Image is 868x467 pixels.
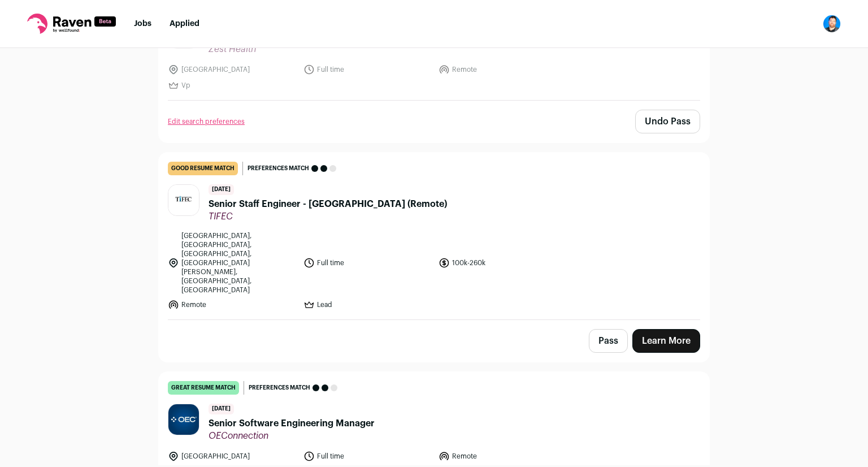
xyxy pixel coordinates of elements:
[168,451,297,462] li: [GEOGRAPHIC_DATA]
[635,110,700,133] button: Undo Pass
[168,162,238,175] div: good resume match
[170,20,199,28] a: Applied
[168,231,297,295] li: [GEOGRAPHIC_DATA], [GEOGRAPHIC_DATA], [GEOGRAPHIC_DATA], [GEOGRAPHIC_DATA][PERSON_NAME], [GEOGRAP...
[209,430,375,442] span: OEConnection
[303,451,432,462] li: Full time
[209,417,375,430] span: Senior Software Engineering Manager
[134,20,151,28] a: Jobs
[589,329,628,353] button: Pass
[168,404,199,435] img: c0f41ab981afd39e6cf1755a373955d5e75d51fdb0f413165aa0b53c3d8d492b
[209,211,447,222] span: TIFEC
[168,117,245,126] a: Edit search preferences
[303,64,432,75] li: Full time
[209,404,234,414] span: [DATE]
[248,163,309,174] span: Preferences match
[632,329,700,353] a: Learn More
[209,44,337,55] span: Zest Health
[303,299,432,310] li: Lead
[249,382,310,394] span: Preferences match
[168,185,199,215] img: 1bed34e9a7ad1f5e209559f65fd51d1a42f3522dafe3eea08c5e904d6a2faa38
[303,231,432,295] li: Full time
[159,153,709,319] a: good resume match Preferences match [DATE] Senior Staff Engineer - [GEOGRAPHIC_DATA] (Remote) TIF...
[439,231,567,295] li: 100k-260k
[439,64,567,75] li: Remote
[168,80,297,91] li: Vp
[209,197,447,211] span: Senior Staff Engineer - [GEOGRAPHIC_DATA] (Remote)
[168,299,297,310] li: Remote
[823,15,841,33] img: 5432891-medium_jpg
[823,15,841,33] button: Open dropdown
[168,381,239,395] div: great resume match
[168,64,297,75] li: [GEOGRAPHIC_DATA]
[209,184,234,195] span: [DATE]
[439,451,567,462] li: Remote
